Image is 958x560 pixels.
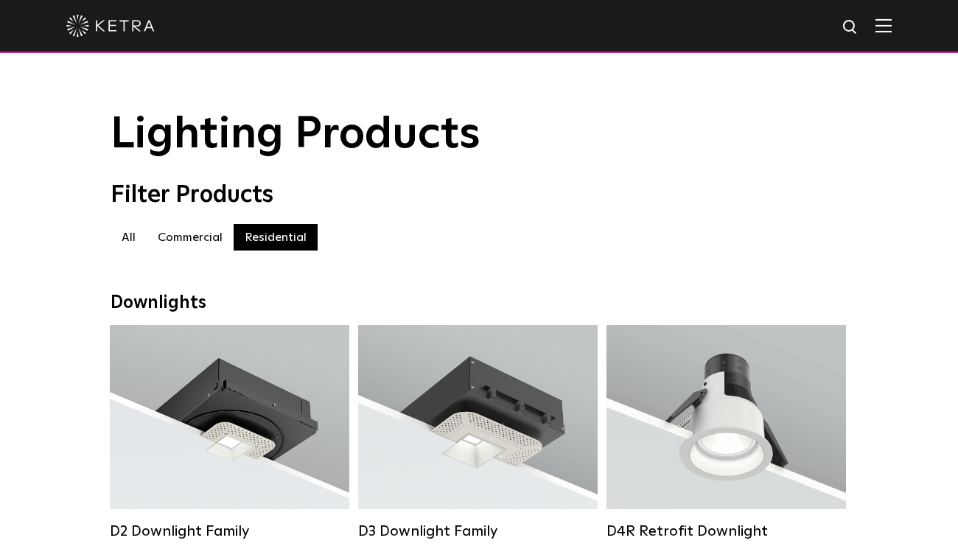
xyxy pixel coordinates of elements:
label: Residential [234,224,318,251]
span: Lighting Products [111,113,480,157]
img: ketra-logo-2019-white [66,15,155,37]
a: D3 Downlight Family Lumen Output:700 / 900 / 1100Colors:White / Black / Silver / Bronze / Paintab... [358,325,598,540]
a: D2 Downlight Family Lumen Output:1200Colors:White / Black / Gloss Black / Silver / Bronze / Silve... [110,325,349,540]
img: search icon [842,18,860,37]
label: Commercial [147,224,234,251]
label: All [111,224,147,251]
a: D4R Retrofit Downlight Lumen Output:800Colors:White / BlackBeam Angles:15° / 25° / 40° / 60°Watta... [606,325,846,540]
div: Filter Products [111,181,847,209]
div: Downlights [111,293,847,314]
div: D4R Retrofit Downlight [606,522,846,540]
img: Hamburger%20Nav.svg [875,18,892,32]
div: D3 Downlight Family [358,522,598,540]
div: D2 Downlight Family [110,522,349,540]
